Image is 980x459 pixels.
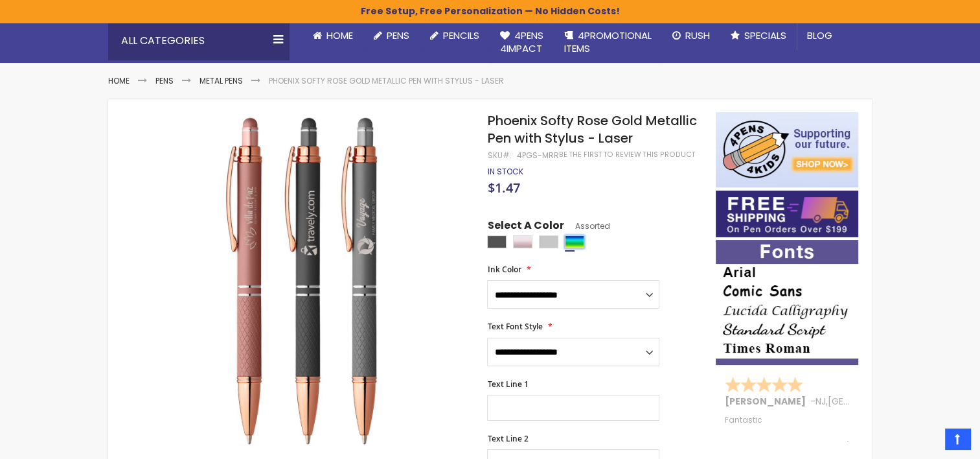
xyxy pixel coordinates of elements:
[558,150,694,159] a: Be the first to review this product
[807,29,832,42] span: Blog
[269,76,504,86] li: Phoenix Softy Rose Gold Metallic Pen with Stylus - Laser
[487,321,542,332] span: Text Font Style
[326,29,353,42] span: Home
[797,21,843,50] a: Blog
[565,235,584,248] div: Assorted
[554,21,662,64] a: 4PROMOTIONALITEMS
[810,395,923,408] span: - ,
[815,395,826,408] span: NJ
[516,150,558,161] div: 4PGS-MRR
[487,167,523,177] div: Availability
[420,21,490,50] a: Pencils
[725,395,810,408] span: [PERSON_NAME]
[513,235,532,248] div: Rose Gold
[487,166,523,177] span: In stock
[539,235,558,248] div: Silver
[108,21,290,60] div: All Categories
[720,21,797,50] a: Specials
[302,21,363,50] a: Home
[108,75,130,86] a: Home
[828,395,923,408] span: [GEOGRAPHIC_DATA]
[363,21,420,50] a: Pens
[487,235,507,248] div: Gunmetal
[387,29,409,42] span: Pens
[487,150,511,161] strong: SKU
[487,179,519,196] span: $1.47
[155,75,174,86] a: Pens
[490,21,554,64] a: 4Pens4impact
[564,29,652,55] span: 4PROMOTIONAL ITEMS
[716,191,858,237] img: Free shipping on orders over $199
[500,29,543,55] span: 4Pens 4impact
[662,21,720,50] a: Rush
[487,433,528,444] span: Text Line 2
[744,29,786,42] span: Specials
[487,218,564,236] span: Select A Color
[443,29,479,42] span: Pencils
[725,416,850,443] div: Fantastic
[716,112,858,187] img: 4pens 4 kids
[133,111,470,447] img: main-mrr-phoenix-softy-rose-gold-metallic-pen-w-stylus_1.jpg
[199,75,243,86] a: Metal Pens
[487,379,528,390] span: Text Line 1
[487,112,696,147] span: Phoenix Softy Rose Gold Metallic Pen with Stylus - Laser
[564,220,610,231] span: Assorted
[873,424,980,459] iframe: Google Customer Reviews
[487,264,521,275] span: Ink Color
[716,240,858,365] img: font-personalization-examples
[685,29,710,42] span: Rush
